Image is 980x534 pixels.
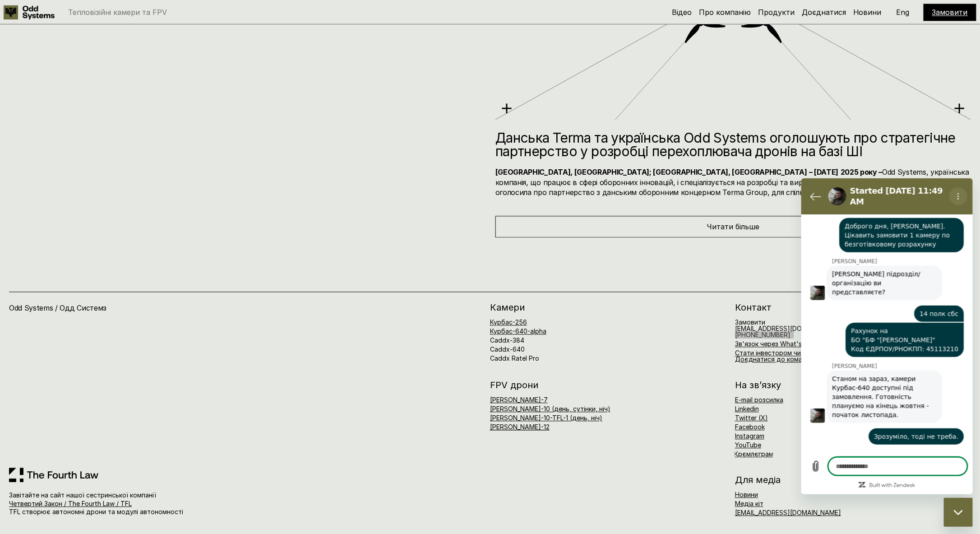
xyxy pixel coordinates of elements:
a: [PERSON_NAME]-7 [490,396,548,404]
a: Caddx-640 [490,345,525,353]
a: Четвертий Закон / The Fourth Law / TFL [9,500,132,507]
span: Читати більше [707,222,760,231]
a: [EMAIL_ADDRESS][DOMAIN_NAME] [735,509,841,516]
a: Instagram [735,432,764,440]
a: Крємлєграм [735,450,774,458]
a: YouTube [735,441,761,449]
a: Курбас-256 [490,318,527,326]
p: Тепловізійні камери та FPV [68,9,167,16]
a: Caddx Ratel Pro [490,354,539,362]
iframe: Button to launch messaging window, conversation in progress [944,498,973,527]
a: Стати інвестором чи благодійником [735,349,849,357]
a: E-mail розсилка [735,396,783,404]
p: Eng [897,9,910,16]
a: Новини [853,8,882,17]
h2: Данська Terma та українська Odd Systems оголошують про стратегічне партнерство у розробці перехоп... [495,131,971,158]
a: Новини [735,491,758,498]
h2: Контакт [735,303,971,312]
iframe: Messaging window [801,178,973,494]
a: [PERSON_NAME]-10-TFL-1 (день, ніч) [490,414,602,422]
h4: Odd Systems, українська компанія, що працює в сфері оборонних інновацій, і спеціалізується на роз... [495,167,971,197]
a: Курбас-640-alpha [490,327,546,335]
a: Доєднатися [802,8,846,17]
a: Замовити [932,8,968,17]
strong: 2025 року – [841,167,882,176]
a: Медіа кіт [735,500,763,507]
span: [PHONE_NUMBER] [735,331,790,339]
a: Зв'язок через What'sApp [735,340,814,348]
h2: Камери [490,303,726,312]
p: Завітайте на сайт нашої сестринської компанії TFL створює автономні дрони та модулі автономності [9,491,246,516]
a: Facebook [735,423,765,431]
h2: На зв’язку [735,381,781,390]
h4: Odd Systems / Одд Системз [9,303,214,313]
a: Caddx-384 [490,336,524,344]
a: Продукти [758,8,795,17]
a: Twitter (X) [735,414,768,422]
h2: Для медіа [735,475,971,484]
strong: [GEOGRAPHIC_DATA], [GEOGRAPHIC_DATA]; [GEOGRAPHIC_DATA], [GEOGRAPHIC_DATA] – [DATE] [495,167,838,176]
a: Про компанію [699,8,751,17]
h6: [EMAIL_ADDRESS][DOMAIN_NAME] [735,319,841,338]
a: Доєднатися до команди [735,355,814,363]
a: Linkedin [735,405,759,413]
a: Замовити [735,318,765,326]
a: Відео [672,8,692,17]
a: [PERSON_NAME]-10 (день, сутінки, ніч) [490,405,610,413]
h2: FPV дрони [490,381,726,390]
a: [PERSON_NAME]-12 [490,423,550,431]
